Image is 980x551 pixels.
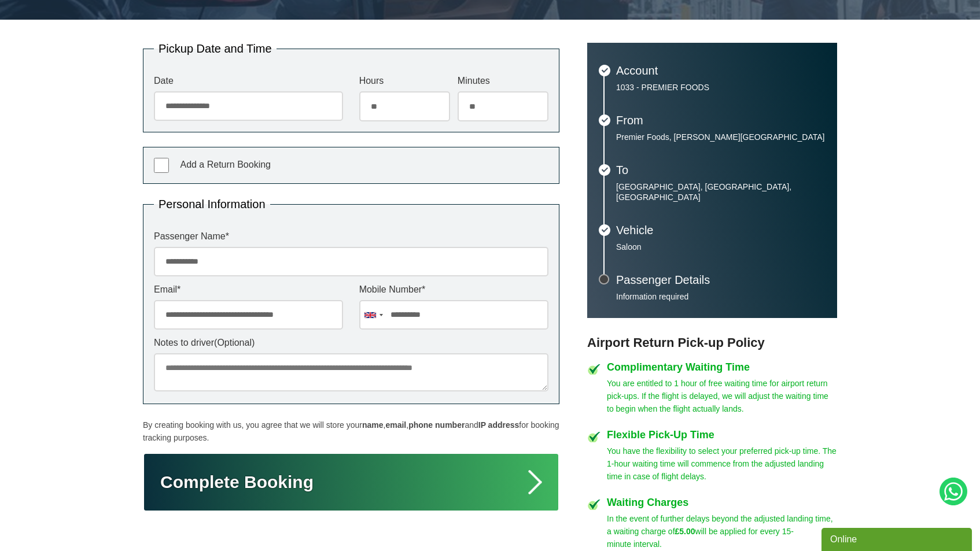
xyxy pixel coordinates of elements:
h4: Complimentary Waiting Time [607,362,837,372]
h3: To [616,164,826,176]
legend: Personal Information [154,198,270,210]
strong: IP address [478,420,520,430]
button: Complete Booking [143,453,559,512]
strong: name [362,420,384,430]
div: United Kingdom: +44 [360,301,386,329]
p: 1033 - PREMIER FOODS [616,82,826,93]
h4: Waiting Charges [607,497,837,508]
label: Notes to driver [154,338,548,347]
span: (Optional) [214,338,255,347]
iframe: chat widget [821,526,974,551]
h3: Passenger Details [616,274,826,286]
label: Mobile Number [359,285,548,294]
strong: phone number [408,420,465,430]
p: [GEOGRAPHIC_DATA], [GEOGRAPHIC_DATA], [GEOGRAPHIC_DATA] [616,182,826,202]
p: By creating booking with us, you agree that we will store your , , and for booking tracking purpo... [143,419,559,444]
input: Add a Return Booking [154,158,169,173]
h3: From [616,114,826,126]
label: Email [154,285,343,294]
label: Hours [359,76,450,86]
p: Information required [616,291,826,302]
h3: Vehicle [616,224,826,236]
h3: Account [616,65,826,76]
p: In the event of further delays beyond the adjusted landing time, a waiting charge of will be appl... [607,512,837,550]
p: You are entitled to 1 hour of free waiting time for airport return pick-ups. If the flight is del... [607,377,837,415]
label: Date [154,76,343,86]
strong: £5.00 [675,527,695,536]
span: Add a Return Booking [180,160,271,169]
h3: Airport Return Pick-up Policy [587,335,837,350]
p: Premier Foods, [PERSON_NAME][GEOGRAPHIC_DATA] [616,132,826,142]
legend: Pickup Date and Time [154,43,277,54]
p: You have the flexibility to select your preferred pick-up time. The 1-hour waiting time will comm... [607,445,837,483]
label: Minutes [458,76,548,86]
label: Passenger Name [154,232,548,241]
h4: Flexible Pick-Up Time [607,430,837,440]
p: Saloon [616,242,826,252]
strong: email [385,420,406,430]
